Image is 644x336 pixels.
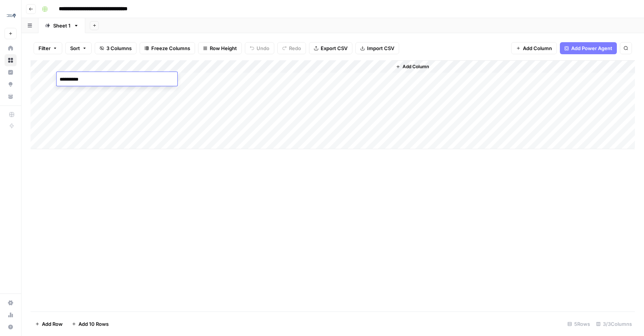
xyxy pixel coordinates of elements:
[523,44,552,52] span: Add Column
[38,18,85,33] a: Sheet 1
[5,321,17,333] button: Help + Support
[5,6,17,25] button: Workspace: CGMOps
[564,318,593,330] div: 5 Rows
[257,44,269,52] span: Undo
[151,44,190,52] span: Freeze Columns
[277,42,306,54] button: Redo
[571,44,612,52] span: Add Power Agent
[5,309,17,321] a: Usage
[367,44,394,52] span: Import CSV
[31,318,67,330] button: Add Row
[34,42,62,54] button: Filter
[210,44,237,52] span: Row Height
[38,44,51,52] span: Filter
[245,42,274,54] button: Undo
[198,42,242,54] button: Row Height
[95,42,137,54] button: 3 Columns
[5,297,17,309] a: Settings
[67,318,113,330] button: Add 10 Rows
[65,42,92,54] button: Sort
[321,44,347,52] span: Export CSV
[593,318,635,330] div: 3/3 Columns
[5,9,18,22] img: CGMOps Logo
[511,42,557,54] button: Add Column
[78,320,109,328] span: Add 10 Rows
[403,63,429,70] span: Add Column
[70,44,80,52] span: Sort
[560,42,617,54] button: Add Power Agent
[289,44,301,52] span: Redo
[5,42,17,54] a: Home
[53,22,71,29] div: Sheet 1
[309,42,352,54] button: Export CSV
[5,54,17,66] a: Browse
[106,44,132,52] span: 3 Columns
[393,62,432,72] button: Add Column
[140,42,195,54] button: Freeze Columns
[42,320,63,328] span: Add Row
[5,66,17,78] a: Insights
[355,42,399,54] button: Import CSV
[5,90,17,102] a: Your Data
[5,78,17,90] a: Opportunities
